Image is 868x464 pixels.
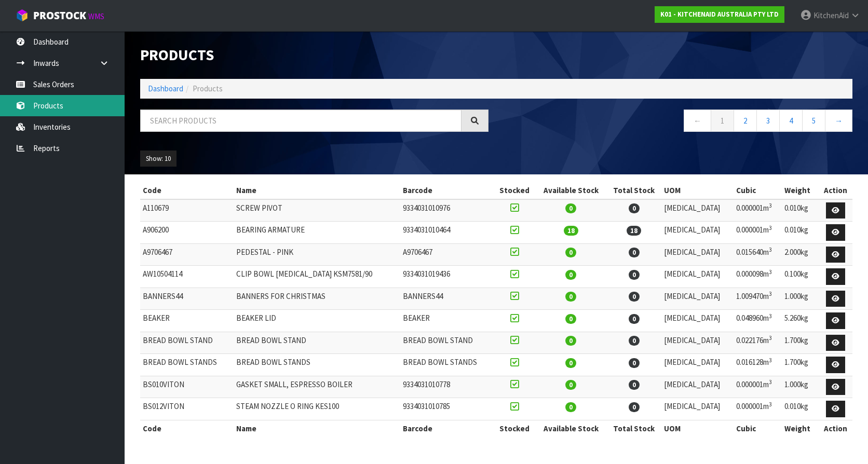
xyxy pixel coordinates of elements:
td: 5.260kg [782,310,819,332]
td: STEAM NOZZLE O RING KES100 [234,398,400,420]
span: 0 [565,270,576,280]
span: 0 [565,292,576,302]
td: 1.700kg [782,354,819,376]
td: 0.000001m [734,376,782,398]
td: PEDESTAL - PINK [234,243,400,266]
th: Cubic [734,182,782,199]
td: BEAKER LID [234,310,400,332]
span: 0 [565,314,576,324]
sup: 3 [769,401,772,408]
a: → [825,110,852,132]
sup: 3 [769,246,772,253]
td: 1.700kg [782,332,819,354]
td: 0.022176m [734,332,782,354]
th: Stocked [494,182,535,199]
span: ProStock [33,9,86,22]
td: A9706467 [400,243,494,266]
sup: 3 [769,334,772,342]
th: UOM [661,182,734,199]
td: 0.048960m [734,310,782,332]
td: 9334031019436 [400,266,494,288]
a: 2 [734,110,757,132]
td: [MEDICAL_DATA] [661,310,734,332]
td: 0.010kg [782,222,819,244]
th: Action [819,420,852,436]
td: [MEDICAL_DATA] [661,288,734,310]
td: 9334031010976 [400,199,494,222]
a: 5 [802,110,825,132]
th: Barcode [400,420,494,436]
th: Barcode [400,182,494,199]
h1: Products [140,47,489,63]
td: 0.000001m [734,199,782,222]
th: Available Stock [535,182,606,199]
a: Dashboard [148,84,183,93]
td: 0.016128m [734,354,782,376]
a: 4 [779,110,803,132]
td: BEAKER [140,310,234,332]
th: Available Stock [535,420,606,436]
nav: Page navigation [504,110,852,135]
td: BREAD BOWL STAND [140,332,234,354]
span: 0 [629,314,640,324]
th: Weight [782,182,819,199]
td: A9706467 [140,243,234,266]
td: BEARING ARMATURE [234,222,400,244]
span: 0 [629,248,640,257]
span: 0 [629,270,640,280]
td: BS010VITON [140,376,234,398]
th: Code [140,420,234,436]
button: Show: 10 [140,151,177,167]
td: BREAD BOWL STAND [400,332,494,354]
span: 0 [565,380,576,390]
td: 0.000001m [734,222,782,244]
sup: 3 [769,268,772,276]
td: [MEDICAL_DATA] [661,354,734,376]
th: Action [819,182,852,199]
span: 0 [629,402,640,412]
td: [MEDICAL_DATA] [661,332,734,354]
th: Total Stock [606,182,661,199]
th: Weight [782,420,819,436]
td: SCREW PIVOT [234,199,400,222]
span: 0 [565,358,576,368]
td: 0.000001m [734,398,782,420]
td: A110679 [140,199,234,222]
td: 0.000098m [734,266,782,288]
td: BEAKER [400,310,494,332]
td: 0.015640m [734,243,782,266]
td: A906200 [140,222,234,244]
span: Products [193,84,223,93]
span: 0 [629,203,640,213]
sup: 3 [769,312,772,320]
td: 0.010kg [782,199,819,222]
a: ← [684,110,711,132]
td: 1.000kg [782,376,819,398]
td: 1.000kg [782,288,819,310]
th: Name [234,420,400,436]
td: CLIP BOWL [MEDICAL_DATA] KSM7581/90 [234,266,400,288]
td: [MEDICAL_DATA] [661,199,734,222]
sup: 3 [769,290,772,297]
th: Cubic [734,420,782,436]
span: 0 [629,292,640,302]
td: [MEDICAL_DATA] [661,243,734,266]
input: Search products [140,110,462,132]
small: WMS [88,11,104,21]
a: 1 [711,110,734,132]
span: 18 [564,226,578,236]
span: 0 [565,336,576,346]
span: 0 [565,402,576,412]
td: 0.010kg [782,398,819,420]
td: BREAD BOWL STANDS [400,354,494,376]
td: BS012VITON [140,398,234,420]
td: [MEDICAL_DATA] [661,376,734,398]
td: BREAD BOWL STANDS [234,354,400,376]
td: BREAD BOWL STANDS [140,354,234,376]
sup: 3 [769,357,772,364]
th: UOM [661,420,734,436]
th: Total Stock [606,420,661,436]
a: 3 [756,110,780,132]
td: 1.009470m [734,288,782,310]
sup: 3 [769,378,772,386]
